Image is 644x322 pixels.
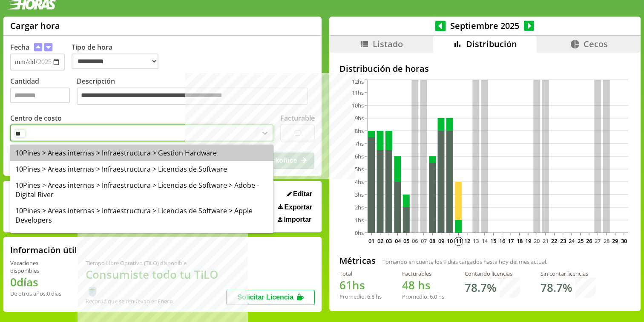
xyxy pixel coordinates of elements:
span: 61 [339,277,352,293]
text: 17 [508,237,514,245]
label: Fecha [10,42,29,52]
text: 28 [604,237,609,245]
text: 02 [377,237,383,245]
h1: hs [402,277,444,293]
tspan: 12hs [352,78,364,85]
text: 16 [499,237,505,245]
h2: Información útil [10,244,77,256]
h1: Consumiste todo tu TiLO 🍵 [86,267,226,297]
tspan: 4hs [355,178,364,186]
span: Cecos [584,38,608,50]
button: Solicitar Licencia [226,290,315,305]
span: Listado [373,38,403,50]
span: Septiembre 2025 [446,20,524,31]
div: 10Pines > Areas internas > Infraestructura > Gestion Hardware [10,145,273,161]
tspan: 7hs [355,140,364,147]
text: 20 [534,237,540,245]
span: Editar [293,190,312,198]
text: 19 [525,237,531,245]
tspan: 6hs [355,153,364,160]
span: 6.8 [367,293,374,300]
text: 27 [595,237,601,245]
text: 14 [482,237,488,245]
text: 09 [438,237,444,245]
label: Tipo de hora [72,42,165,71]
div: Sin contar licencias [540,270,596,277]
button: Editar [285,190,315,198]
div: Promedio: hs [339,293,382,300]
h2: Distribución de horas [339,63,630,74]
input: Cantidad [10,88,70,103]
h1: 78.7 % [540,280,572,295]
label: Facturable [280,113,315,123]
div: Vacaciones disponibles [10,259,65,274]
div: Total [339,270,382,277]
h1: hs [339,277,382,293]
text: 01 [368,237,374,245]
span: 48 [402,277,415,293]
tspan: 0hs [355,229,364,237]
div: Contando licencias [465,270,520,277]
text: 23 [560,237,566,245]
div: Recordá que se renuevan en [86,297,226,305]
div: De otros años: 0 días [10,290,65,297]
h1: Cargar hora [10,20,60,31]
text: 25 [578,237,584,245]
span: Distribución [466,38,517,50]
text: 18 [516,237,522,245]
text: 24 [569,237,575,245]
label: Descripción [77,76,315,107]
div: Tiempo Libre Optativo (TiLO) disponible [86,259,226,267]
tspan: 8hs [355,127,364,135]
tspan: 1hs [355,216,364,224]
text: 08 [429,237,435,245]
span: Importar [284,216,311,223]
tspan: 11hs [352,89,364,96]
div: 10Pines > Areas internas > Infraestructura > Licencias de Software > Bitwarden [10,228,273,244]
tspan: 3hs [355,191,364,198]
div: 10Pines > Areas internas > Infraestructura > Licencias de Software [10,161,273,177]
text: 21 [543,237,549,245]
span: Tomando en cuenta los días cargados hasta hoy del mes actual. [382,258,547,266]
text: 13 [473,237,479,245]
h1: 0 días [10,274,65,290]
label: Centro de costo [10,113,62,123]
text: 07 [421,237,427,245]
text: 06 [412,237,418,245]
text: 12 [464,237,470,245]
tspan: 9hs [355,114,364,122]
text: 15 [490,237,496,245]
h1: 78.7 % [465,280,496,295]
button: Exportar [276,203,315,212]
text: 29 [612,237,618,245]
text: 10 [447,237,453,245]
h2: Métricas [339,255,376,266]
text: 26 [586,237,592,245]
select: Tipo de hora [72,54,158,69]
tspan: 10hs [352,102,364,109]
tspan: 5hs [355,165,364,173]
text: 03 [386,237,392,245]
div: Facturables [402,270,444,277]
span: 9 [443,258,446,266]
tspan: 2hs [355,203,364,211]
text: 22 [551,237,557,245]
text: 04 [394,237,401,245]
textarea: Descripción [77,88,308,105]
text: 30 [621,237,627,245]
span: Solicitar Licencia [237,294,293,301]
span: 6.0 [430,293,437,300]
b: Enero [158,297,173,305]
text: 05 [403,237,409,245]
span: Exportar [285,203,313,211]
label: Cantidad [10,76,77,107]
div: Promedio: hs [402,293,444,300]
div: 10Pines > Areas internas > Infraestructura > Licencias de Software > Apple Developers [10,203,273,228]
text: 11 [455,237,461,245]
div: 10Pines > Areas internas > Infraestructura > Licencias de Software > Adobe - Digital River [10,177,273,203]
